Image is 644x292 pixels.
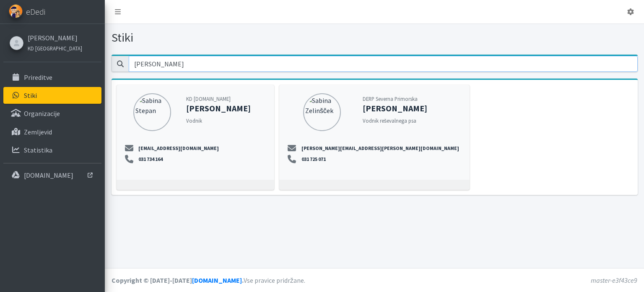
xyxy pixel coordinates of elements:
small: Vodnik reševalnega psa [363,117,416,124]
img: Sabina Zelinšček [303,93,341,131]
a: 031 734 164 [137,155,165,163]
a: Prireditve [3,69,101,86]
a: Stiki [3,87,101,104]
a: [PERSON_NAME][EMAIL_ADDRESS][PERSON_NAME][DOMAIN_NAME] [299,145,461,152]
a: [EMAIL_ADDRESS][DOMAIN_NAME] [137,145,221,152]
p: Organizacije [24,109,60,118]
small: KD [DOMAIN_NAME] [186,95,231,102]
p: Statistika [24,146,52,154]
a: [DOMAIN_NAME] [3,167,101,184]
p: Stiki [24,91,37,100]
small: DERP Severna Primorska [363,95,418,102]
span: eDedi [26,5,45,18]
a: Statistika [3,142,101,158]
a: KD [GEOGRAPHIC_DATA] [28,43,82,53]
small: KD [GEOGRAPHIC_DATA] [28,45,82,52]
a: 031 725 071 [299,155,328,163]
h1: Stiki [112,30,371,45]
img: Sabina Stepan [133,93,171,131]
input: Išči [129,56,638,72]
p: [DOMAIN_NAME] [24,171,73,179]
strong: Copyright © [DATE]-[DATE] . [112,276,244,284]
a: [PERSON_NAME] [28,33,82,43]
small: Vodnik [186,117,202,124]
img: eDedi [9,4,23,18]
footer: Vse pravice pridržane. [105,268,644,292]
strong: [PERSON_NAME] [186,103,251,113]
a: Organizacije [3,105,101,122]
p: Prireditve [24,73,52,82]
p: Zemljevid [24,128,52,136]
a: [DOMAIN_NAME] [192,276,242,284]
em: master-e3f43ce9 [591,276,637,284]
a: Zemljevid [3,124,101,140]
strong: [PERSON_NAME] [363,103,427,113]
